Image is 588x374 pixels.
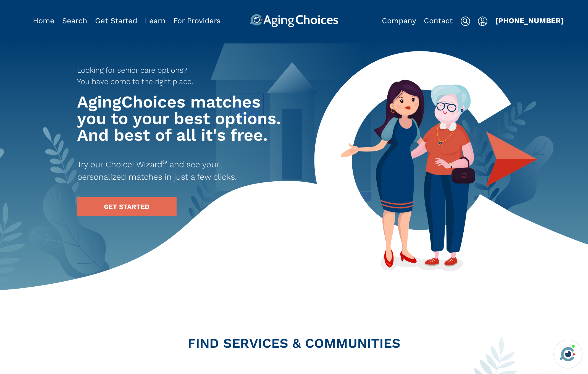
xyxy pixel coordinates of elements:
[145,16,166,25] a: Learn
[62,14,87,27] div: Popover trigger
[478,14,487,27] div: Popover trigger
[62,16,87,25] a: Search
[460,16,470,26] img: search-icon.svg
[495,16,564,25] a: [PHONE_NUMBER]
[173,16,221,25] a: For Providers
[77,94,284,143] h1: AgingChoices matches you to your best options. And best of all it's free.
[162,158,167,165] sup: ©
[77,65,196,87] p: Looking for senior care options? You have come to the right place.
[95,16,137,25] a: Get Started
[33,16,54,25] a: Home
[382,16,416,25] a: Company
[250,14,338,27] img: AgingChoices
[478,16,487,26] img: user-icon.svg
[77,197,177,216] a: GET STARTED
[29,337,559,350] h2: FIND SERVICES & COMMUNITIES
[77,158,269,183] p: Try our Choice! Wizard and see your personalized matches in just a few clicks.
[558,345,577,363] img: avatar
[424,16,453,25] a: Contact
